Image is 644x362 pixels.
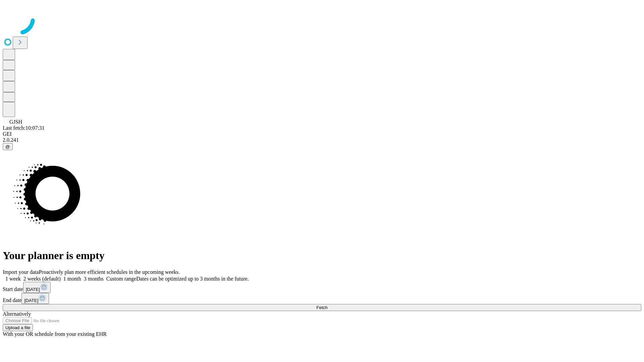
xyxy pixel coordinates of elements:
[3,324,33,331] button: Upload a file
[23,276,61,282] span: 2 weeks (default)
[3,249,641,262] h1: Your planner is empty
[106,276,136,282] span: Custom range
[5,144,10,149] span: @
[9,119,22,125] span: GJSH
[3,293,641,304] div: End date
[3,304,641,311] button: Fetch
[63,276,81,282] span: 1 month
[5,276,21,282] span: 1 week
[3,125,45,131] span: Last fetch: 10:07:31
[3,311,31,317] span: Alternatively
[3,331,107,337] span: With your OR schedule from your existing EHR
[26,287,40,292] span: [DATE]
[21,293,49,304] button: [DATE]
[3,143,13,150] button: @
[39,269,180,275] span: Proactively plan more efficient schedules in the upcoming weeks.
[3,282,641,293] div: Start date
[84,276,104,282] span: 3 months
[3,269,39,275] span: Import your data
[316,305,327,310] span: Fetch
[136,276,249,282] span: Dates can be optimized up to 3 months in the future.
[3,131,641,137] div: GEI
[24,298,38,303] span: [DATE]
[3,137,641,143] div: 2.0.241
[23,282,51,293] button: [DATE]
